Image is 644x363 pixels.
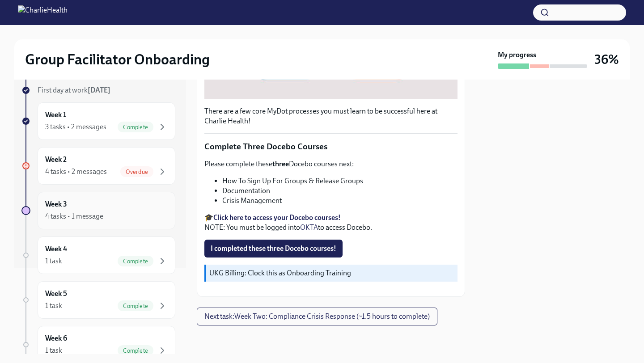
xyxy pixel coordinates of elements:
[45,346,62,355] div: 1 task
[204,106,458,126] p: There are a few core MyDot processes you must learn to be successful here at Charlie Health!
[21,147,175,185] a: Week 24 tasks • 2 messagesOverdue
[45,110,66,120] h6: Week 1
[222,186,458,196] li: Documentation
[209,268,454,278] p: UKG Billing: Clock this as Onboarding Training
[45,289,67,299] h6: Week 5
[204,141,458,152] p: Complete Three Docebo Courses
[197,308,437,325] button: Next task:Week Two: Compliance Crisis Response (~1.5 hours to complete)
[118,258,153,265] span: Complete
[88,86,110,94] strong: [DATE]
[118,347,153,354] span: Complete
[120,169,153,175] span: Overdue
[21,85,175,95] a: First day at work[DATE]
[21,102,175,140] a: Week 13 tasks • 2 messagesComplete
[204,312,430,321] span: Next task : Week Two: Compliance Crisis Response (~1.5 hours to complete)
[25,51,210,68] h2: Group Facilitator Onboarding
[45,333,67,343] h6: Week 6
[45,122,106,132] div: 3 tasks • 2 messages
[118,303,153,309] span: Complete
[594,51,619,68] h3: 36%
[45,256,62,266] div: 1 task
[211,244,336,253] span: I completed these three Docebo courses!
[45,167,107,177] div: 4 tasks • 2 messages
[38,86,110,94] span: First day at work
[222,196,458,206] li: Crisis Management
[204,159,458,169] p: Please complete these Docebo courses next:
[204,213,458,232] p: 🎓 NOTE: You must be logged into to access Docebo.
[45,155,67,165] h6: Week 2
[272,160,289,168] strong: three
[21,236,175,274] a: Week 41 taskComplete
[45,301,62,311] div: 1 task
[21,281,175,319] a: Week 51 taskComplete
[18,5,68,20] img: CharlieHealth
[498,50,536,60] strong: My progress
[45,199,67,209] h6: Week 3
[204,240,343,257] button: I completed these three Docebo courses!
[213,213,341,222] a: Click here to access your Docebo courses!
[45,244,67,254] h6: Week 4
[222,176,458,186] li: How To Sign Up For Groups & Release Groups
[45,211,103,221] div: 4 tasks • 1 message
[21,192,175,229] a: Week 34 tasks • 1 message
[118,124,153,131] span: Complete
[300,223,318,232] a: OKTA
